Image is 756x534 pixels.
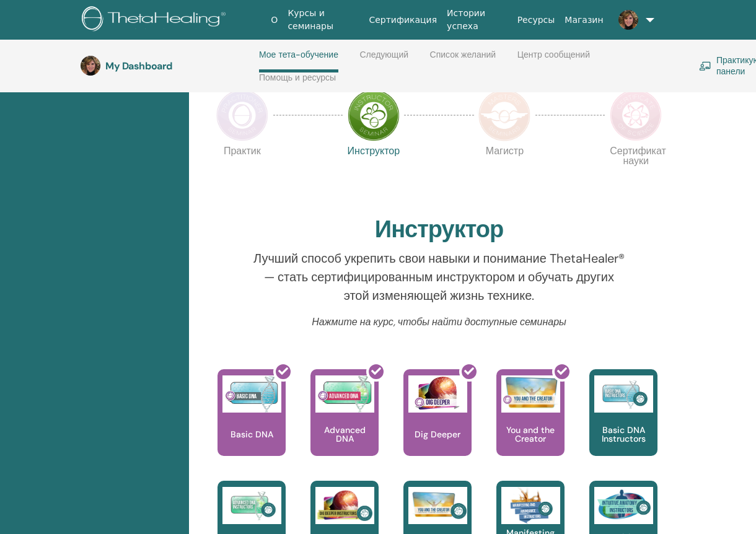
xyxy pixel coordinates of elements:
[310,426,379,443] p: Advanced DNA
[315,375,374,413] img: Advanced DNA
[610,146,662,198] p: Сертификат науки
[478,89,530,141] img: Master
[266,9,283,32] a: О
[501,487,560,524] img: Manifesting and Abundance Instructors
[410,430,465,439] p: Dig Deeper
[348,146,400,198] p: Инструктор
[81,56,100,76] img: default.jpg
[589,369,657,481] a: Basic DNA Instructors Basic DNA Instructors
[408,375,467,413] img: Dig Deeper
[216,146,268,198] p: Практик
[594,487,653,524] img: Intuitive Anatomy Instructors
[496,369,565,481] a: You and the Creator You and the Creator
[699,61,711,71] img: chalkboard-teacher.svg
[222,487,281,524] img: Advanced DNA Instructors
[618,10,638,30] img: default.jpg
[259,50,338,72] a: Мое тета-обучение
[403,369,472,481] a: Dig Deeper Dig Deeper
[222,375,281,413] img: Basic DNA
[218,369,286,481] a: Basic DNA Basic DNA
[496,426,565,443] p: You and the Creator
[430,50,496,69] a: Список желаний
[610,89,662,141] img: Certificate of Science
[310,369,379,481] a: Advanced DNA Advanced DNA
[315,487,374,524] img: Dig Deeper Instructors
[359,50,408,69] a: Следующий
[283,2,364,38] a: Курсы и семинары
[259,72,336,92] a: Помощь и ресурсы
[517,50,590,69] a: Центр сообщений
[501,375,560,409] img: You and the Creator
[216,89,268,141] img: Practitioner
[364,9,442,32] a: Сертификация
[82,6,230,34] img: logo.png
[251,249,627,305] p: Лучший способ укрепить свои навыки и понимание ThetaHealer® — стать сертифицированным инструкторо...
[375,216,503,244] h2: Инструктор
[589,426,657,443] p: Basic DNA Instructors
[442,2,512,38] a: Истории успеха
[478,146,530,198] p: Магистр
[408,487,467,524] img: You and the Creator Instructors
[560,9,608,32] a: Магазин
[594,375,653,413] img: Basic DNA Instructors
[105,60,229,72] h3: My Dashboard
[251,315,627,330] p: Нажмите на курс, чтобы найти доступные семинары
[512,9,560,32] a: Ресурсы
[348,89,400,141] img: Instructor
